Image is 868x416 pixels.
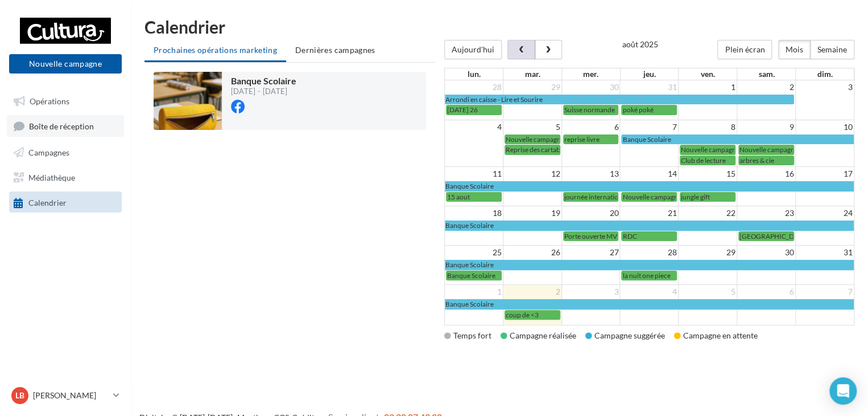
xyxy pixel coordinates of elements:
[447,105,478,114] span: [DATE] 26
[795,167,854,181] td: 17
[505,310,560,320] a: coup de <3
[7,115,124,136] a: Boîte de réception
[679,246,737,260] td: 29
[585,330,665,341] div: Campagne suggérée
[444,40,502,59] button: Aujourd'hui
[563,231,619,241] a: Porte ouverte MV
[622,135,671,144] span: Banque Scolaire
[503,80,561,94] td: 29
[445,181,854,191] a: Banque Scolaire
[561,246,620,260] td: 27
[7,191,124,212] a: Calendrier
[679,206,737,221] td: 22
[144,18,854,35] h1: Calendrier
[622,271,670,280] span: la nuit one piece
[621,271,677,280] a: la nuit one piece
[737,167,795,181] td: 16
[503,120,561,134] td: 5
[620,285,679,299] td: 4
[445,68,503,80] th: lun.
[796,68,854,80] th: dim.
[564,135,600,144] span: reprise livre
[737,206,795,221] td: 23
[29,121,94,131] span: Boîte de réception
[446,271,502,280] a: Banque Scolaire
[445,182,494,190] span: Banque Scolaire
[7,166,124,187] a: Médiathèque
[445,221,494,230] span: Banque Scolaire
[295,45,375,55] span: Dernières campagnes
[445,206,503,221] td: 18
[9,54,122,74] button: Nouvelle campagne
[561,120,620,134] td: 6
[679,80,737,94] td: 1
[506,135,654,144] span: Nouvelle campagne réseau social du [DATE] 15:28
[445,285,503,299] td: 1
[7,141,124,162] a: Campagnes
[737,120,795,134] td: 9
[795,206,854,221] td: 24
[445,95,543,104] span: Arrondi en caisse - Lire et Sourire
[445,80,503,94] td: 28
[561,80,620,94] td: 30
[621,192,677,202] a: Nouvelle campagne réseau social du [DATE] 08:31
[7,90,124,111] a: Opérations
[446,192,502,202] a: 15 aout
[503,68,561,80] th: mar.
[30,96,69,105] span: Opérations
[620,80,679,94] td: 31
[681,145,829,154] span: Nouvelle campagne réseau social du [DATE] 11:38
[28,198,67,207] span: Calendrier
[620,246,679,260] td: 28
[829,377,857,405] div: Open Intercom Messenger
[795,246,854,260] td: 31
[679,285,737,299] td: 5
[620,206,679,221] td: 21
[561,206,620,221] td: 20
[737,285,795,299] td: 6
[681,156,726,165] span: Club de lecture
[795,120,854,134] td: 10
[444,330,491,341] div: Temps fort
[680,156,735,165] a: Club de lecture
[506,311,539,319] span: coup de <3
[505,134,560,144] a: Nouvelle campagne réseau social du [DATE] 15:28
[503,167,561,181] td: 12
[564,232,617,240] span: Porte ouverte MV
[28,172,75,182] span: Médiathèque
[737,246,795,260] td: 30
[620,120,679,134] td: 7
[564,193,671,201] span: journée internationale des gauchers
[447,193,470,201] span: 15 aout
[15,390,24,401] span: LB
[778,40,811,59] button: Mois
[561,167,620,181] td: 13
[679,68,737,80] th: ven.
[445,260,494,269] span: Banque Scolaire
[231,75,296,86] span: Banque Scolaire
[622,105,653,114] span: poké poké
[561,285,620,299] td: 3
[445,246,503,260] td: 25
[621,231,677,241] a: RDC
[445,120,503,134] td: 4
[810,40,854,59] button: Semaine
[674,330,758,341] div: Campagne en attente
[9,385,122,406] a: LB [PERSON_NAME]
[503,206,561,221] td: 19
[679,167,737,181] td: 15
[503,285,561,299] td: 2
[679,120,737,134] td: 8
[680,145,735,154] a: Nouvelle campagne réseau social du [DATE] 11:38
[737,80,795,94] td: 2
[445,221,854,230] a: Banque Scolaire
[680,192,735,202] a: jungle gift
[795,80,854,94] td: 3
[33,390,109,401] p: [PERSON_NAME]
[620,68,679,80] th: jeu.
[738,156,794,165] a: arbres & cie
[446,105,502,115] a: [DATE] 26
[445,300,494,308] span: Banque Scolaire
[445,299,854,309] a: Banque Scolaire
[622,193,771,201] span: Nouvelle campagne réseau social du [DATE] 08:31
